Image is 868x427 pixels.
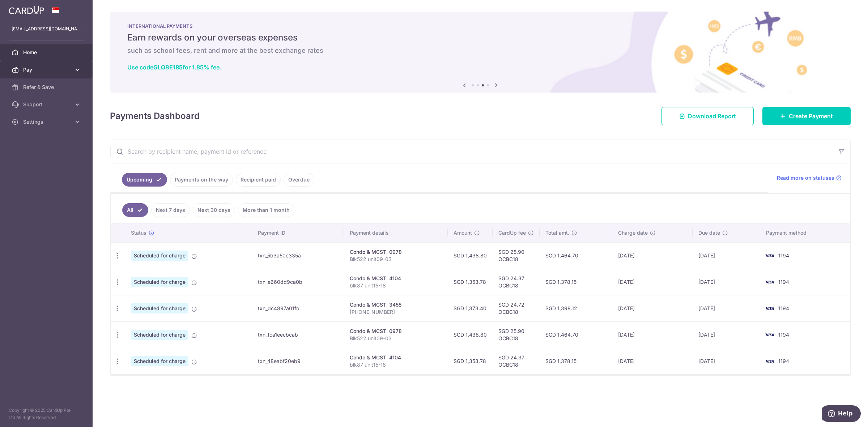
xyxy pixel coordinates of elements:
span: Charge date [618,229,648,236]
td: txn_fca1eecbcab [252,321,344,348]
td: [DATE] [612,242,693,269]
td: txn_48eabf20eb9 [252,348,344,374]
td: SGD 1,464.70 [540,321,612,348]
td: SGD 24.72 OCBC18 [493,295,540,321]
span: 1194 [778,358,789,364]
p: [PHONE_NUMBER] [350,308,442,316]
img: Bank Card [762,304,777,313]
span: Scheduled for charge [131,277,188,287]
span: Create Payment [789,112,833,120]
span: Settings [23,118,71,125]
a: Download Report [661,107,754,125]
img: Bank Card [762,330,777,339]
a: More than 1 month [238,203,294,217]
th: Payment ID [252,223,344,242]
a: Upcoming [122,173,167,187]
span: Refer & Save [23,84,71,91]
td: [DATE] [693,269,760,295]
td: [DATE] [693,242,760,269]
span: Home [23,49,71,56]
p: Blk522 unit09-03 [350,335,442,342]
td: [DATE] [612,269,693,295]
span: Read more on statuses [777,174,834,182]
input: Search by recipient name, payment id or reference [110,140,833,163]
p: blk87 unit15-18 [350,282,442,289]
td: SGD 25.90 OCBC18 [493,321,540,348]
td: SGD 1,353.78 [448,348,493,374]
h5: Earn rewards on your overseas expenses [127,32,833,43]
td: [DATE] [612,295,693,321]
div: Condo & MCST. 4104 [350,275,442,282]
a: Overdue [284,173,314,187]
td: SGD 1,438.80 [448,321,493,348]
p: blk87 unit15-18 [350,361,442,368]
a: Read more on statuses [777,174,842,182]
img: Bank Card [762,251,777,260]
td: txn_dc4897a01fb [252,295,344,321]
td: SGD 25.90 OCBC18 [493,242,540,269]
td: [DATE] [693,321,760,348]
img: CardUp [9,6,44,14]
td: SGD 24.37 OCBC18 [493,269,540,295]
td: SGD 1,353.78 [448,269,493,295]
iframe: Opens a widget where you can find more information [822,405,861,423]
div: Condo & MCST. 4104 [350,354,442,361]
span: 1194 [778,305,789,311]
p: Blk522 unit09-03 [350,256,442,263]
td: SGD 1,438.80 [448,242,493,269]
td: SGD 24.37 OCBC18 [493,348,540,374]
td: txn_5b3a50c335a [252,242,344,269]
p: [EMAIL_ADDRESS][DOMAIN_NAME] [12,25,81,33]
td: SGD 1,464.70 [540,242,612,269]
span: Download Report [688,112,736,120]
span: 1194 [778,332,789,338]
span: Scheduled for charge [131,330,188,340]
a: All [122,203,148,217]
span: CardUp fee [498,229,526,236]
span: Scheduled for charge [131,303,188,313]
a: Create Payment [762,107,851,125]
a: Next 30 days [193,203,235,217]
th: Payment details [344,223,448,242]
td: [DATE] [612,348,693,374]
img: Bank Card [762,278,777,286]
span: 1194 [778,279,789,285]
th: Payment method [760,223,850,242]
b: GLOBE185 [153,64,183,71]
span: Status [131,229,146,236]
div: Condo & MCST. 0978 [350,328,442,335]
span: Due date [698,229,720,236]
a: Recipient paid [236,173,281,187]
h6: such as school fees, rent and more at the best exchange rates [127,46,833,55]
td: [DATE] [612,321,693,348]
td: txn_e660dd9ca0b [252,269,344,295]
span: 1194 [778,252,789,259]
td: [DATE] [693,295,760,321]
td: SGD 1,373.40 [448,295,493,321]
img: Bank Card [762,357,777,366]
td: SGD 1,378.15 [540,348,612,374]
div: Condo & MCST. 0978 [350,248,442,256]
span: Total amt. [545,229,569,236]
span: Scheduled for charge [131,251,188,261]
a: Payments on the way [170,173,233,187]
a: Next 7 days [151,203,190,217]
p: INTERNATIONAL PAYMENTS [127,23,833,29]
span: Pay [23,66,71,73]
div: Condo & MCST. 3455 [350,301,442,308]
h4: Payments Dashboard [110,110,200,123]
span: Scheduled for charge [131,356,188,366]
td: SGD 1,378.15 [540,269,612,295]
td: SGD 1,398.12 [540,295,612,321]
span: Amount [454,229,472,236]
a: Use codeGLOBE185for 1.85% fee. [127,64,221,71]
td: [DATE] [693,348,760,374]
img: International Payment Banner [110,12,851,93]
span: Support [23,101,71,108]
